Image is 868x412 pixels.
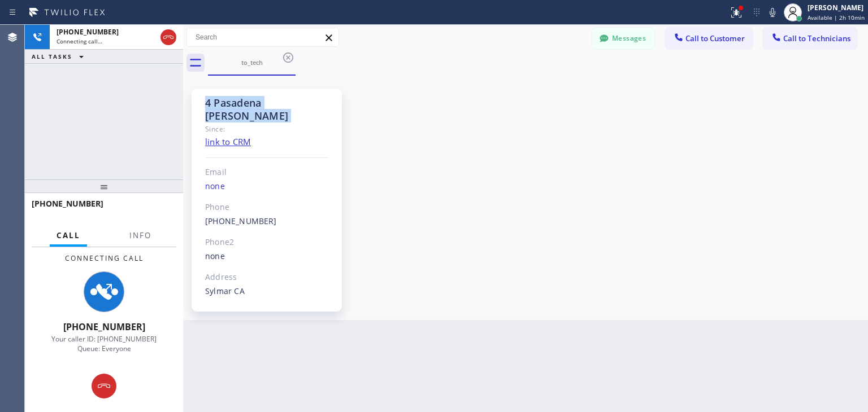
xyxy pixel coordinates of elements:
div: Sylmar CA [205,285,329,298]
span: [PHONE_NUMBER] [32,198,103,209]
a: link to CRM [205,136,251,147]
span: [PHONE_NUMBER] [57,27,119,37]
div: none [205,180,329,193]
button: Call to Technicians [763,28,857,49]
a: [PHONE_NUMBER] [205,216,277,226]
button: Mute [765,5,780,20]
span: Connecting call… [57,37,102,45]
button: ALL TASKS [25,50,95,63]
button: Call [50,225,87,247]
span: Info [129,230,151,240]
div: Address [205,271,329,284]
div: Email [205,166,329,179]
div: Phone2 [205,236,329,249]
div: Since: [205,122,329,135]
span: Available | 2h 10min [808,14,865,21]
span: ALL TASKS [32,52,72,60]
button: Hang up [160,29,176,45]
button: Messages [592,28,654,49]
span: [PHONE_NUMBER] [63,321,145,333]
button: Hang up [92,374,116,398]
button: Call to Customer [666,28,752,49]
span: Your caller ID: [PHONE_NUMBER] Queue: Everyone [51,334,157,353]
div: to_tech [209,58,294,67]
div: Phone [205,201,329,214]
div: none [205,250,329,263]
input: Search [187,28,338,46]
span: Call to Technicians [783,33,850,43]
span: Connecting Call [65,253,144,263]
span: Call to Customer [685,33,745,43]
div: [PERSON_NAME] [808,3,865,12]
button: Info [123,225,158,247]
div: 4 Pasadena [PERSON_NAME] [205,97,329,122]
span: Call [57,230,80,240]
